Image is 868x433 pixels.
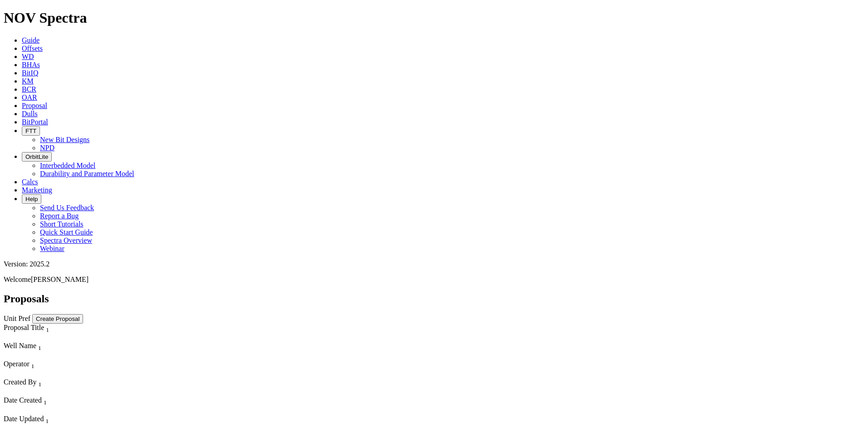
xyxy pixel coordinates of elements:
span: Sort None [45,415,49,423]
p: Welcome [4,276,864,284]
a: BHAs [22,61,40,69]
a: Offsets [22,44,43,52]
span: Date Updated [4,415,44,423]
div: Date Updated Sort None [4,415,141,425]
span: FTT [25,128,36,134]
span: Sort None [31,360,35,368]
div: Created By Sort None [4,378,142,388]
a: Send Us Feedback [40,204,94,212]
div: Operator Sort None [4,360,142,370]
button: FTT [22,126,40,136]
sub: 1 [46,326,49,333]
a: Dulls [22,110,38,118]
div: Sort None [4,415,141,433]
div: Column Menu [4,388,142,396]
a: BitIQ [22,69,38,77]
div: Version: 2025.2 [4,260,864,268]
a: Quick Start Guide [40,228,93,236]
a: BitPortal [22,118,48,126]
div: Column Menu [4,407,141,415]
span: Sort None [44,396,47,404]
div: Column Menu [4,425,141,433]
a: WD [22,53,34,60]
a: OAR [22,93,37,101]
span: Created By [4,378,36,386]
h1: NOV Spectra [4,10,864,26]
span: Proposal Title [4,324,44,331]
a: New Bit Designs [40,136,89,143]
sub: 1 [45,418,49,424]
button: Create Proposal [32,314,83,324]
span: Operator [4,360,30,368]
span: [PERSON_NAME] [31,276,89,283]
span: Sort None [38,378,41,386]
div: Sort None [4,396,141,414]
a: Marketing [22,186,52,194]
div: Sort None [4,324,142,342]
a: Unit Pref [4,315,30,322]
a: Durability and Parameter Model [40,170,134,177]
span: Date Created [4,396,42,404]
span: Sort None [46,324,49,331]
div: Well Name Sort None [4,342,142,352]
div: Column Menu [4,352,142,360]
h2: Proposals [4,293,864,305]
a: NPD [40,144,54,152]
sub: 1 [31,363,35,369]
div: Proposal Title Sort None [4,324,142,334]
a: Webinar [40,245,64,252]
div: Sort None [4,342,142,360]
div: Sort None [4,378,142,396]
span: OrbitLite [25,153,48,160]
a: Short Tutorials [40,220,84,228]
button: Help [22,194,41,204]
div: Date Created Sort None [4,396,141,406]
div: Sort None [4,360,142,378]
a: Calcs [22,178,38,186]
a: BCR [22,85,36,93]
span: Sort None [38,342,41,349]
sub: 1 [38,344,41,351]
button: OrbitLite [22,152,52,162]
sub: 1 [38,381,41,388]
span: Help [25,196,38,202]
sub: 1 [44,399,47,406]
a: Interbedded Model [40,162,95,169]
a: Report a Bug [40,212,79,220]
span: Well Name [4,342,36,349]
a: Guide [22,36,39,44]
a: Proposal [22,102,47,109]
div: Column Menu [4,334,142,342]
div: Column Menu [4,370,142,378]
a: KM [22,77,34,85]
a: Spectra Overview [40,236,92,244]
